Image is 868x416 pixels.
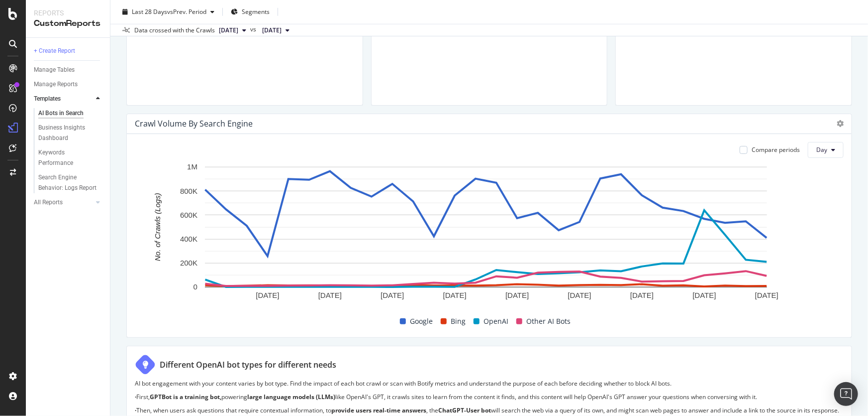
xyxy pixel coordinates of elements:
[180,259,197,268] text: 200K
[187,163,197,171] text: 1M
[135,406,136,415] strong: ·
[126,114,852,338] div: Crawl Volume By Search EngineCompare periodsDayA chart.GoogleBingOpenAIOther AI Bots
[381,291,404,300] text: [DATE]
[38,147,94,168] div: Keywords Performance
[34,65,75,75] div: Manage Tables
[34,79,103,90] a: Manage Reports
[38,108,103,119] a: AI Bots in Search
[118,4,218,20] button: Last 28 DaysvsPrev. Period
[34,197,63,208] div: All Reports
[438,406,491,415] strong: ChatGPT-User bot
[38,108,84,119] div: AI Bots in Search
[38,172,97,193] div: Search Engine Behavior: Logs Report
[134,26,215,35] div: Data crossed with the Crawls
[816,145,827,154] span: Day
[34,197,93,208] a: All Reports
[752,145,800,154] div: Compare periods
[34,8,102,18] div: Reports
[193,283,197,291] text: 0
[215,24,250,36] button: [DATE]
[630,291,654,300] text: [DATE]
[38,147,103,168] a: Keywords Performance
[247,393,335,401] strong: large language models (LLMs)
[180,187,197,195] text: 800K
[526,315,571,327] span: Other AI Bots
[150,393,221,401] strong: GPTBot is a training bot,
[167,7,206,16] span: vs Prev. Period
[834,382,858,406] div: Open Intercom Messenger
[34,46,103,56] a: + Create Report
[258,24,293,36] button: [DATE]
[34,46,75,56] div: + Create Report
[34,18,102,29] div: CustomReports
[135,162,837,313] svg: A chart.
[331,406,426,415] strong: provide users real-time answers
[568,291,591,300] text: [DATE]
[505,291,529,300] text: [DATE]
[180,211,197,219] text: 600K
[250,25,258,34] span: vs
[262,26,282,35] span: 2025 Aug. 6th
[153,193,162,262] text: No. of Crawls (Logs)
[483,315,508,327] span: OpenAI
[755,291,778,300] text: [DATE]
[227,4,274,20] button: Segments
[160,359,336,371] div: Different OpenAI bot types for different needs
[451,315,466,327] span: Bing
[692,291,716,300] text: [DATE]
[256,291,279,300] text: [DATE]
[132,7,167,16] span: Last 28 Days
[180,235,197,243] text: 400K
[34,65,103,75] a: Manage Tables
[219,26,238,35] span: 2025 Sep. 29th
[808,142,844,158] button: Day
[38,172,103,193] a: Search Engine Behavior: Logs Report
[34,79,78,90] div: Manage Reports
[242,7,270,16] span: Segments
[410,315,433,327] span: Google
[34,94,61,104] div: Templates
[135,393,136,401] strong: ·
[318,291,342,300] text: [DATE]
[38,123,96,143] div: Business Insights Dashboard
[135,119,253,129] div: Crawl Volume By Search Engine
[38,123,103,143] a: Business Insights Dashboard
[135,393,844,401] p: First, powering like OpenAI's GPT, it crawls sites to learn from the content it finds, and this c...
[443,291,467,300] text: [DATE]
[135,379,844,388] p: AI bot engagement with your content varies by bot type. Find the impact of each bot crawl or scan...
[34,94,93,104] a: Templates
